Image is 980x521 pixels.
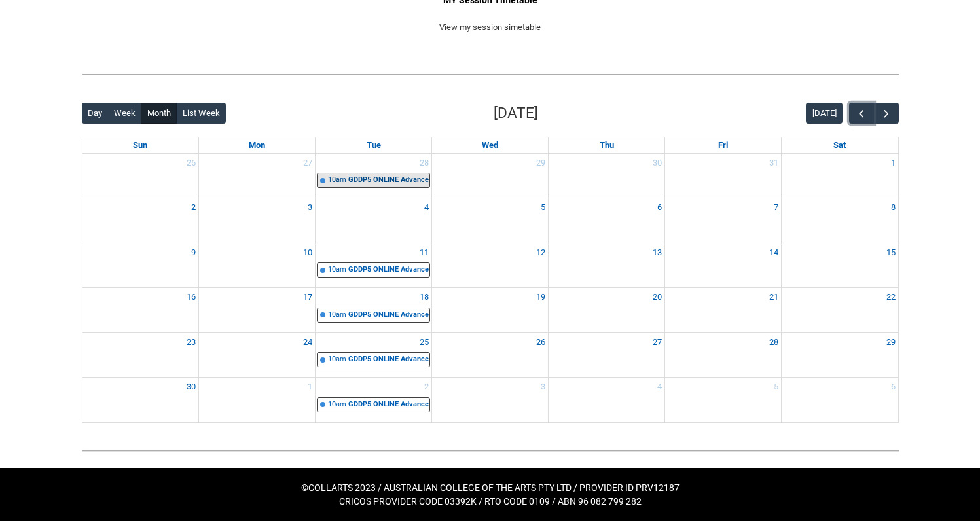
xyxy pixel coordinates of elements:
td: Go to November 26, 2025 [432,332,549,378]
h2: [DATE] [494,102,538,124]
td: Go to October 30, 2025 [549,154,665,198]
a: Go to October 28, 2025 [417,154,431,172]
a: Go to November 8, 2025 [888,198,898,217]
td: Go to November 11, 2025 [316,243,432,288]
div: 10am [328,264,346,276]
button: Week [107,103,141,124]
td: Go to October 26, 2025 [82,154,199,198]
img: REDU_GREY_LINE [82,67,899,81]
a: Go to November 26, 2025 [534,333,548,351]
a: Go to November 9, 2025 [189,243,198,262]
a: Go to November 23, 2025 [184,333,198,351]
div: GDDP5 ONLINE Advanced Typography STAGE 5 | Online | [PERSON_NAME] [348,310,429,321]
button: Month [141,103,177,124]
td: Go to November 20, 2025 [549,288,665,333]
td: Go to November 8, 2025 [782,198,898,243]
a: Go to November 3, 2025 [305,198,315,217]
a: Go to November 17, 2025 [300,288,315,306]
td: Go to November 2, 2025 [82,198,199,243]
a: Go to October 29, 2025 [534,154,548,172]
td: Go to November 19, 2025 [432,288,549,333]
td: Go to November 29, 2025 [782,332,898,378]
td: Go to October 31, 2025 [665,154,782,198]
a: Saturday [831,137,848,153]
td: Go to November 28, 2025 [665,332,782,378]
a: Go to November 5, 2025 [538,198,548,217]
a: Go to October 30, 2025 [650,154,664,172]
a: Go to November 15, 2025 [884,243,898,262]
td: Go to November 27, 2025 [549,332,665,378]
a: Go to November 21, 2025 [767,288,781,306]
div: 10am [328,310,346,321]
td: Go to November 22, 2025 [782,288,898,333]
a: Go to November 12, 2025 [534,243,548,262]
td: Go to November 3, 2025 [199,198,316,243]
td: Go to November 15, 2025 [782,243,898,288]
a: Go to December 3, 2025 [538,378,548,396]
a: Monday [246,137,268,153]
td: Go to November 4, 2025 [316,198,432,243]
a: Go to November 14, 2025 [767,243,781,262]
td: Go to December 6, 2025 [782,378,898,422]
td: Go to November 14, 2025 [665,243,782,288]
td: Go to November 24, 2025 [199,332,316,378]
td: Go to October 27, 2025 [199,154,316,198]
button: Previous Month [849,103,874,124]
a: Go to December 1, 2025 [305,378,315,396]
a: Wednesday [479,137,501,153]
a: Go to December 5, 2025 [771,378,781,396]
a: Go to December 4, 2025 [655,378,664,396]
a: Go to December 6, 2025 [888,378,898,396]
button: Next Month [873,103,898,124]
a: Friday [716,137,731,153]
td: Go to November 6, 2025 [549,198,665,243]
td: Go to November 23, 2025 [82,332,199,378]
button: List Week [176,103,226,124]
a: Go to November 10, 2025 [300,243,315,262]
td: Go to October 29, 2025 [432,154,549,198]
p: View my session simetable [82,21,899,34]
a: Go to November 18, 2025 [417,288,431,306]
td: Go to November 7, 2025 [665,198,782,243]
td: Go to December 2, 2025 [316,378,432,422]
td: Go to November 25, 2025 [316,332,432,378]
a: Go to November 22, 2025 [884,288,898,306]
td: Go to October 28, 2025 [316,154,432,198]
td: Go to November 5, 2025 [432,198,549,243]
td: Go to November 9, 2025 [82,243,199,288]
div: GDDP5 ONLINE Advanced Typography STAGE 5 | Online | [PERSON_NAME] [348,399,429,410]
button: [DATE] [806,103,843,124]
a: Go to October 31, 2025 [767,154,781,172]
a: Go to November 2, 2025 [189,198,198,217]
img: REDU_GREY_LINE [82,444,899,458]
button: Day [82,103,109,124]
a: Go to November 4, 2025 [422,198,431,217]
a: Go to December 2, 2025 [422,378,431,396]
a: Go to November 25, 2025 [417,333,431,351]
div: GDDP5 ONLINE Advanced Typography STAGE 5 | Online | [PERSON_NAME] [348,175,429,186]
td: Go to November 13, 2025 [549,243,665,288]
a: Sunday [130,137,150,153]
div: GDDP5 ONLINE Advanced Typography STAGE 5 | Online | [PERSON_NAME] [348,354,429,365]
a: Thursday [597,137,617,153]
a: Go to November 20, 2025 [650,288,664,306]
a: Go to November 13, 2025 [650,243,664,262]
a: Go to November 28, 2025 [767,333,781,351]
td: Go to November 10, 2025 [199,243,316,288]
a: Go to October 27, 2025 [300,154,315,172]
a: Go to November 1, 2025 [888,154,898,172]
a: Go to November 24, 2025 [300,333,315,351]
a: Go to November 29, 2025 [884,333,898,351]
td: Go to November 18, 2025 [316,288,432,333]
td: Go to November 16, 2025 [82,288,199,333]
a: Go to November 11, 2025 [417,243,431,262]
div: 10am [328,399,346,410]
td: Go to December 3, 2025 [432,378,549,422]
td: Go to December 1, 2025 [199,378,316,422]
td: Go to November 1, 2025 [782,154,898,198]
a: Tuesday [364,137,384,153]
div: 10am [328,175,346,186]
div: GDDP5 ONLINE Advanced Typography STAGE 5 | Online | [PERSON_NAME] [348,264,429,276]
td: Go to December 5, 2025 [665,378,782,422]
td: Go to November 21, 2025 [665,288,782,333]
